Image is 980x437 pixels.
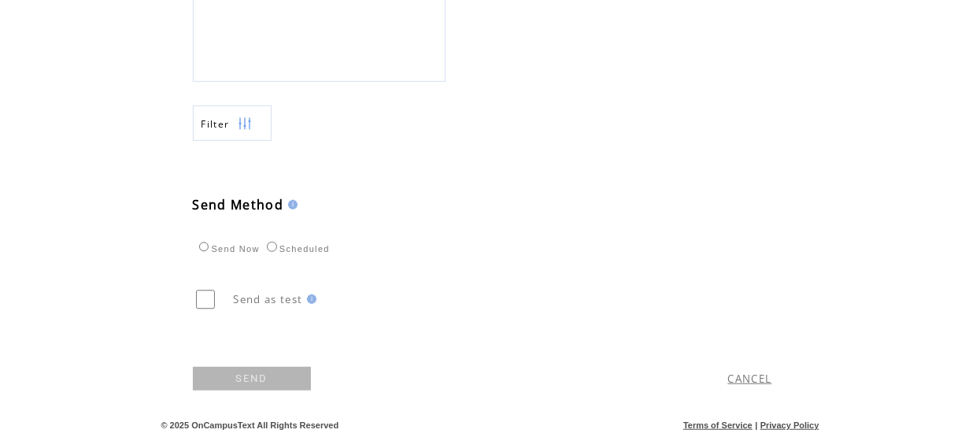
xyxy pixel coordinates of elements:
[238,106,252,142] img: filters.png
[195,244,260,254] label: Send Now
[202,117,230,131] span: Show filters
[193,367,311,391] a: SEND
[193,106,272,141] a: Filter
[683,420,753,430] a: Terms of Service
[755,420,757,430] span: |
[267,242,277,252] input: Scheduled
[728,372,772,386] a: CANCEL
[263,244,330,254] label: Scheduled
[193,196,284,213] span: Send Method
[283,200,298,209] img: help.gif
[760,420,819,430] a: Privacy Policy
[161,420,339,430] span: © 2025 OnCampusText All Rights Reserved
[199,242,209,252] input: Send Now
[233,292,302,306] span: Send as test
[302,294,316,304] img: help.gif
